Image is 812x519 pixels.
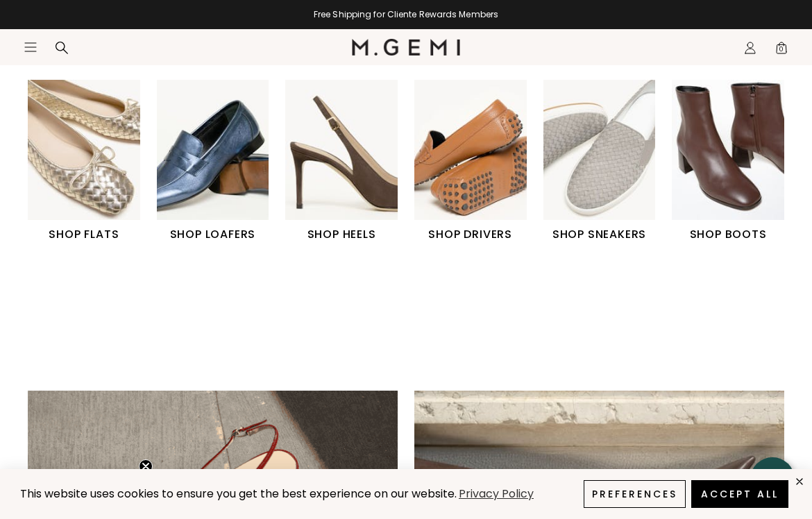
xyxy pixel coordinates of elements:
a: SHOP HEELS [285,80,398,243]
div: close [794,476,805,487]
h1: SHOP FLATS [28,226,140,243]
h1: SHOP DRIVERS [414,226,527,243]
div: 3 / 6 [285,80,414,243]
a: SHOP BOOTS [672,80,784,243]
div: 5 / 6 [543,80,673,243]
div: 6 / 6 [672,80,801,243]
h1: SHOP BOOTS [672,226,784,243]
div: 1 / 6 [28,80,157,243]
span: 0 [775,44,788,58]
button: Open site menu [24,40,37,54]
button: Accept All [691,480,788,508]
a: SHOP DRIVERS [414,80,527,243]
button: Preferences [584,480,686,508]
a: SHOP FLATS [28,80,140,243]
img: M.Gemi [352,39,461,56]
h1: SHOP LOAFERS [157,226,269,243]
a: SHOP SNEAKERS [543,80,656,243]
div: 2 / 6 [157,80,286,243]
span: This website uses cookies to ensure you get the best experience on our website. [20,486,457,502]
button: Close teaser [139,459,153,473]
h1: SHOP HEELS [285,226,398,243]
h1: SHOP SNEAKERS [543,226,656,243]
div: 4 / 6 [414,80,543,243]
a: Privacy Policy (opens in a new tab) [457,486,536,503]
a: SHOP LOAFERS [157,80,269,243]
